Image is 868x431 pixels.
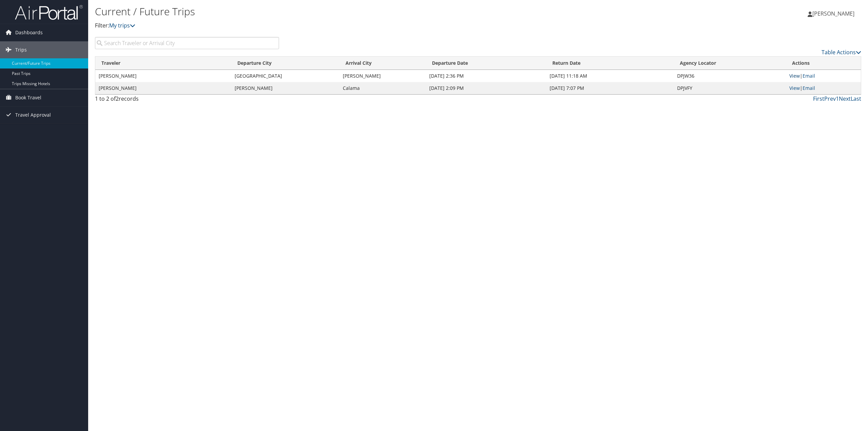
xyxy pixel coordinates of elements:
[95,57,231,70] th: Traveler: activate to sort column ascending
[851,95,861,102] a: Last
[339,57,426,70] th: Arrival City: activate to sort column ascending
[786,70,861,82] td: |
[839,95,851,102] a: Next
[789,85,800,91] a: View
[339,82,426,94] td: Calama
[836,95,839,102] a: 1
[786,57,861,70] th: Actions
[808,3,861,24] a: [PERSON_NAME]
[231,82,339,94] td: [PERSON_NAME]
[822,48,861,56] a: Table Actions
[95,70,231,82] td: [PERSON_NAME]
[109,22,135,29] a: My trips
[95,21,606,30] p: Filter:
[824,95,836,102] a: Prev
[95,82,231,94] td: [PERSON_NAME]
[546,70,674,82] td: [DATE] 11:18 AM
[674,82,786,94] td: DPJVFY
[116,95,119,102] span: 2
[426,82,546,94] td: [DATE] 2:09 PM
[15,24,43,41] span: Dashboards
[812,10,854,17] span: [PERSON_NAME]
[813,95,824,102] a: First
[95,4,606,19] h1: Current / Future Trips
[426,57,546,70] th: Departure Date: activate to sort column descending
[231,57,339,70] th: Departure City: activate to sort column ascending
[15,89,41,106] span: Book Travel
[15,41,27,58] span: Trips
[426,70,546,82] td: [DATE] 2:36 PM
[339,70,426,82] td: [PERSON_NAME]
[803,85,815,91] a: Email
[231,70,339,82] td: [GEOGRAPHIC_DATA]
[95,37,279,49] input: Search Traveler or Arrival City
[546,57,674,70] th: Return Date: activate to sort column ascending
[674,57,786,70] th: Agency Locator: activate to sort column ascending
[546,82,674,94] td: [DATE] 7:07 PM
[789,73,800,79] a: View
[803,73,815,79] a: Email
[786,82,861,94] td: |
[674,70,786,82] td: DPJW36
[15,4,83,20] img: airportal-logo.png
[15,106,51,123] span: Travel Approval
[95,95,279,106] div: 1 to 2 of records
